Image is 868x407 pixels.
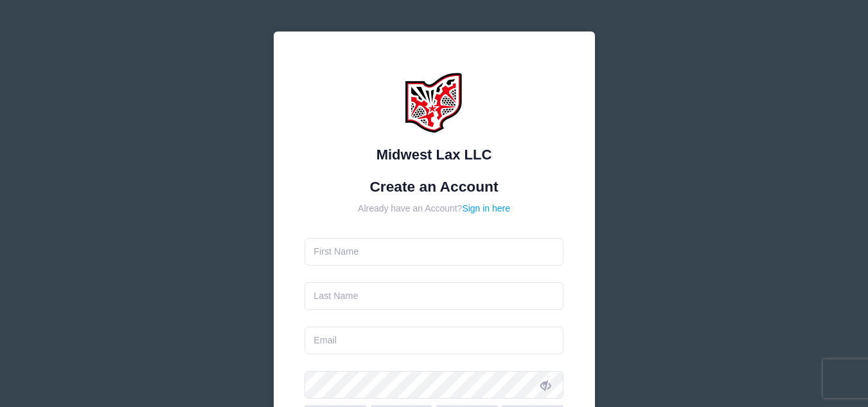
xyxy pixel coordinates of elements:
[305,238,563,266] input: First Name
[305,144,563,165] div: Midwest Lax LLC
[396,63,473,140] img: Midwest Lax LLC
[305,282,563,310] input: Last Name
[305,178,563,195] h1: Create an Account
[305,202,563,215] div: Already have an Account?
[305,327,563,354] input: Email
[462,203,510,213] a: Sign in here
